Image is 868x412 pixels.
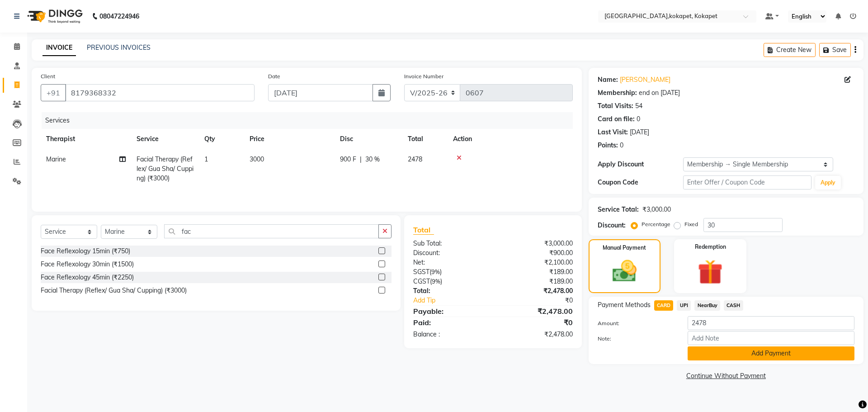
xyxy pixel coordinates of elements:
[688,346,854,360] button: Add Payment
[406,330,493,339] div: Balance :
[493,258,579,267] div: ₹2,100.00
[360,155,362,164] span: |
[406,239,493,248] div: Sub Total:
[724,300,743,311] span: CASH
[404,72,443,81] label: Invoice Number
[41,286,187,295] div: Facial Therapy (Reflex/ Gua Sha/ Cupping) (₹3000)
[406,317,493,328] div: Paid:
[590,371,862,381] a: Continue Without Payment
[244,129,335,149] th: Price
[413,268,429,276] span: SGST
[340,155,356,164] span: 900 F
[683,175,811,189] input: Enter Offer / Coupon Code
[406,258,493,267] div: Net:
[591,319,681,327] label: Amount:
[406,286,493,296] div: Total:
[448,129,573,149] th: Action
[688,316,854,330] input: Amount
[819,43,851,57] button: Save
[694,300,720,311] span: NearBuy
[815,176,841,189] button: Apply
[413,277,430,285] span: CGST
[199,129,244,149] th: Qty
[406,248,493,258] div: Discount:
[65,84,255,101] input: Search by Name/Mobile/Email/Code
[493,306,579,317] div: ₹2,478.00
[493,330,579,339] div: ₹2,478.00
[41,84,66,101] button: +91
[598,160,683,169] div: Apply Discount
[41,273,134,282] div: Face Reflexology 45min (₹2250)
[507,296,579,305] div: ₹0
[268,72,280,81] label: Date
[493,277,579,286] div: ₹189.00
[493,267,579,277] div: ₹189.00
[406,267,493,277] div: ( )
[99,4,139,29] b: 08047224946
[431,268,440,275] span: 9%
[250,155,264,163] span: 3000
[432,278,440,285] span: 9%
[690,256,731,288] img: _gift.svg
[204,155,208,163] span: 1
[406,306,493,317] div: Payable:
[335,129,402,149] th: Disc
[642,205,671,214] div: ₹3,000.00
[402,129,448,149] th: Total
[605,257,644,285] img: _cash.svg
[406,296,507,305] a: Add Tip
[164,224,379,238] input: Search or Scan
[684,220,698,228] label: Fixed
[598,141,618,150] div: Points:
[677,300,691,311] span: UPI
[603,244,646,252] label: Manual Payment
[41,72,55,81] label: Client
[42,112,580,129] div: Services
[493,286,579,296] div: ₹2,478.00
[635,101,642,111] div: 54
[598,88,637,98] div: Membership:
[764,43,816,57] button: Create New
[131,129,199,149] th: Service
[654,300,674,311] span: CARD
[598,101,633,111] div: Total Visits:
[695,243,726,251] label: Redemption
[46,155,66,163] span: Marine
[408,155,422,163] span: 2478
[688,331,854,345] input: Add Note
[642,220,670,228] label: Percentage
[406,277,493,286] div: ( )
[413,225,434,235] span: Total
[598,178,683,187] div: Coupon Code
[137,155,193,182] span: Facial Therapy (Reflex/ Gua Sha/ Cupping) (₹3000)
[598,128,628,137] div: Last Visit:
[598,114,635,124] div: Card on file:
[637,114,640,124] div: 0
[620,75,670,85] a: [PERSON_NAME]
[493,239,579,248] div: ₹3,000.00
[365,155,380,164] span: 30 %
[598,221,626,230] div: Discount:
[23,4,85,29] img: logo
[630,128,649,137] div: [DATE]
[620,141,623,150] div: 0
[42,40,76,56] a: INVOICE
[41,260,134,269] div: Face Reflexology 30min (₹1500)
[41,246,130,256] div: Face Reflexology 15min (₹750)
[87,43,151,52] a: PREVIOUS INVOICES
[598,300,651,310] span: Payment Methods
[598,75,618,85] div: Name:
[41,129,131,149] th: Therapist
[639,88,680,98] div: end on [DATE]
[493,317,579,328] div: ₹0
[591,335,681,343] label: Note:
[493,248,579,258] div: ₹900.00
[598,205,639,214] div: Service Total:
